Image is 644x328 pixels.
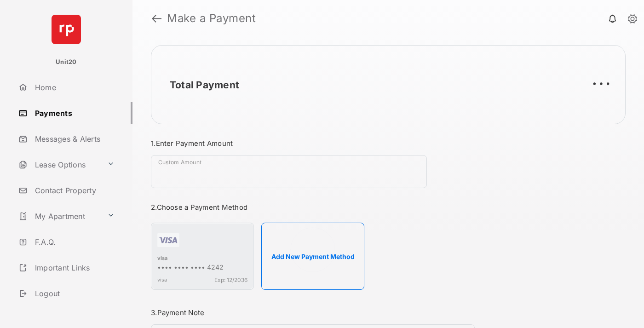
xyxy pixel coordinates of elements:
[56,58,77,67] p: Unit20
[151,139,475,148] h3: 1. Enter Payment Amount
[151,308,475,317] h3: 3. Payment Note
[52,15,81,44] img: svg+xml;base64,PHN2ZyB4bWxucz0iaHR0cDovL3d3dy53My5vcmcvMjAwMC9zdmciIHdpZHRoPSI2NCIgaGVpZ2h0PSI2NC...
[15,257,118,279] a: Important Links
[15,128,132,150] a: Messages & Alerts
[15,76,132,98] a: Home
[151,203,475,212] h3: 2. Choose a Payment Method
[15,102,132,124] a: Payments
[170,79,239,91] h2: Total Payment
[15,205,103,227] a: My Apartment
[15,282,132,305] a: Logout
[15,154,103,176] a: Lease Options
[15,231,132,253] a: F.A.Q.
[167,13,256,24] strong: Make a Payment
[15,179,132,201] a: Contact Property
